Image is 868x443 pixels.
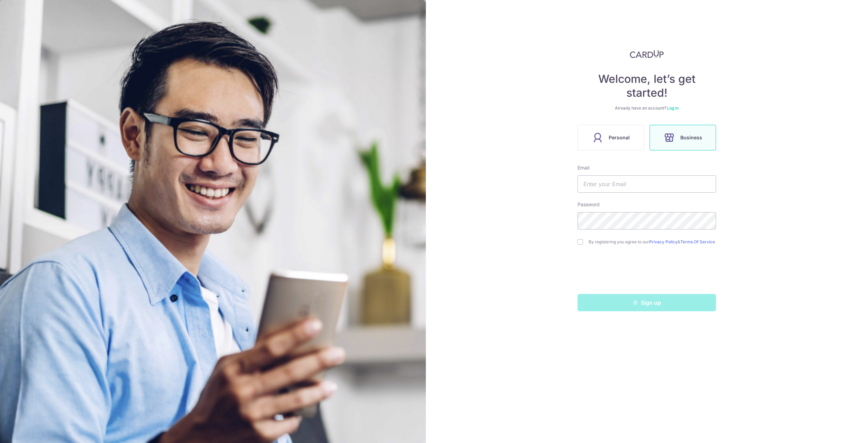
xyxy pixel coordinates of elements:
label: Email [578,164,589,171]
a: Terms Of Service [680,239,715,244]
a: Log in [667,105,679,111]
a: Personal [575,125,647,150]
div: Already have an account? [578,105,716,111]
input: Enter your Email [578,175,716,193]
label: By registering you agree to our & [589,239,716,245]
iframe: reCAPTCHA [594,259,699,286]
h4: Welcome, let’s get started! [578,72,716,100]
span: Business [680,133,702,142]
img: CardUp Logo [630,50,664,58]
a: Privacy Policy [649,239,678,244]
span: Personal [609,133,630,142]
a: Business [647,125,719,150]
label: Password [578,201,600,208]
